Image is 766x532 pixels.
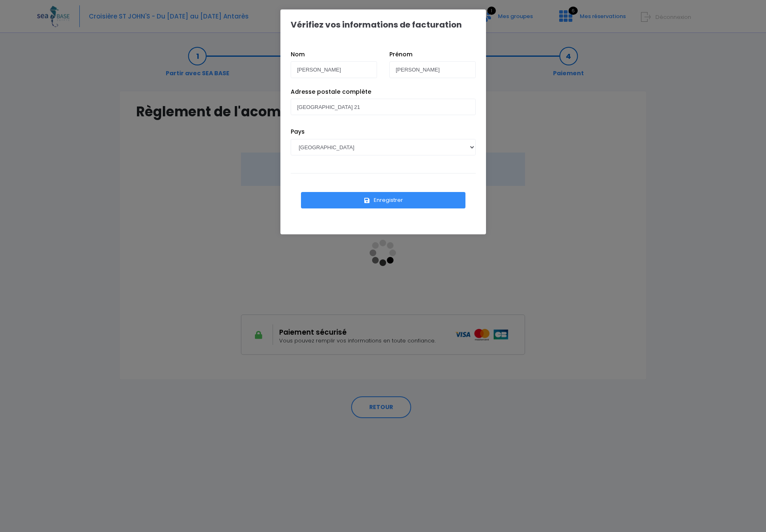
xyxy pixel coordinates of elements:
label: Nom [291,50,305,59]
button: Enregistrer [301,192,465,208]
label: Prénom [389,50,412,59]
label: Adresse postale complète [291,88,371,96]
h1: Vérifiez vos informations de facturation [291,20,462,30]
label: Pays [291,127,305,136]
